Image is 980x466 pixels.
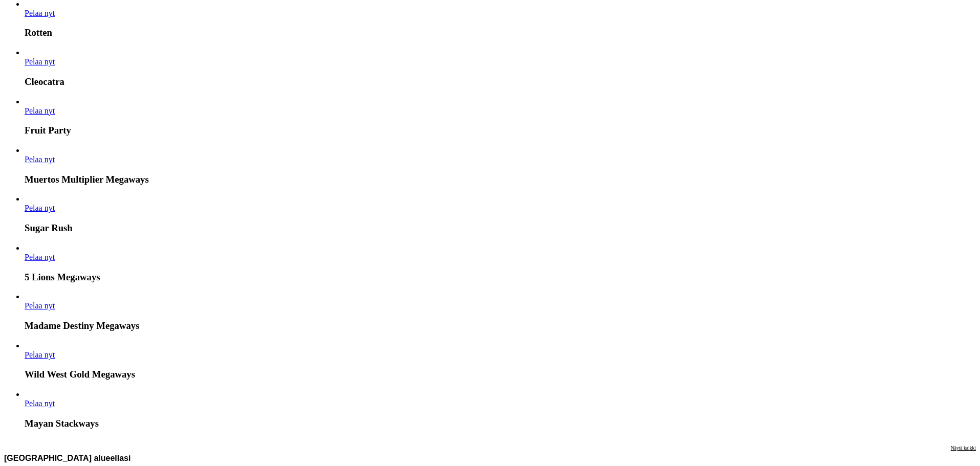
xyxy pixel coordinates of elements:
article: Wild West Gold Megaways [25,341,976,381]
h3: Fruit Party [25,125,976,136]
a: Sugar Rush [25,204,55,212]
a: 5 Lions Megaways [25,253,55,261]
h3: Madame Destiny Megaways [25,320,976,331]
span: Pelaa nyt [25,106,55,115]
article: Sugar Rush [25,194,976,234]
article: Madame Destiny Megaways [25,292,976,331]
article: Cleocatra [25,48,976,87]
span: Pelaa nyt [25,57,55,66]
h3: Wild West Gold Megaways [25,369,976,380]
h3: Rotten [25,27,976,38]
h3: Muertos Multiplier Megaways [25,174,976,185]
span: Pelaa nyt [25,9,55,17]
article: Mayan Stackways [25,390,976,429]
a: Fruit Party [25,106,55,115]
a: Rotten [25,9,55,17]
h3: Cleocatra [25,76,976,87]
h3: Sugar Rush [25,223,976,234]
article: 5 Lions Megaways [25,243,976,283]
a: Madame Destiny Megaways [25,301,55,310]
a: Muertos Multiplier Megaways [25,155,55,164]
a: Wild West Gold Megaways [25,350,55,359]
span: Pelaa nyt [25,155,55,164]
span: Pelaa nyt [25,301,55,310]
span: Pelaa nyt [25,350,55,359]
span: Pelaa nyt [25,399,55,408]
article: Muertos Multiplier Megaways [25,146,976,185]
article: Fruit Party [25,97,976,137]
span: Pelaa nyt [25,204,55,212]
h3: Mayan Stackways [25,418,976,429]
a: Cleocatra [25,57,55,66]
span: Pelaa nyt [25,253,55,261]
a: Mayan Stackways [25,399,55,408]
h3: 5 Lions Megaways [25,272,976,283]
span: Näytä kaikki [951,445,976,451]
h3: [GEOGRAPHIC_DATA] alueellasi [4,453,130,463]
